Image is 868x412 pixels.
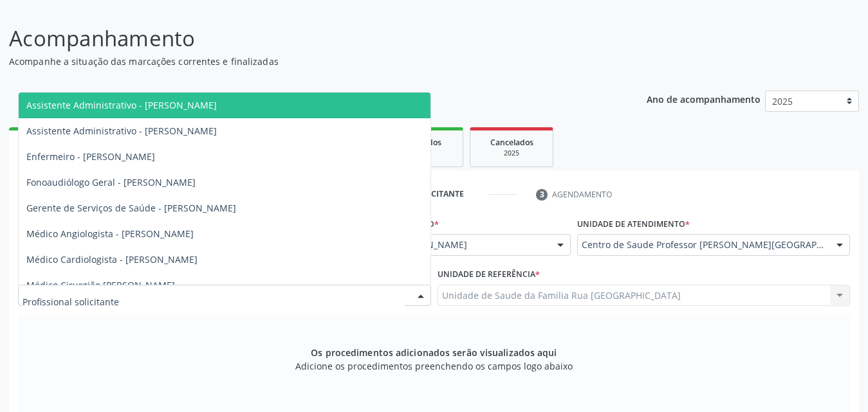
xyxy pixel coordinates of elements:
[26,99,217,111] span: Assistente Administrativo - [PERSON_NAME]
[9,22,604,55] p: Acompanhamento
[26,228,194,240] span: Médico Angiologista - [PERSON_NAME]
[582,238,824,251] span: Centro de Saude Professor [PERSON_NAME][GEOGRAPHIC_DATA]
[26,253,198,265] span: Médico Cardiologista - [PERSON_NAME]
[9,55,604,68] p: Acompanhe a situação das marcações correntes e finalizadas
[490,137,533,148] span: Cancelados
[26,176,196,188] span: Fonoaudiólogo Geral - [PERSON_NAME]
[26,150,155,163] span: Enfermeiro - [PERSON_NAME]
[479,148,544,158] div: 2025
[577,214,690,234] label: Unidade de atendimento
[311,346,557,359] span: Os procedimentos adicionados serão visualizados aqui
[647,91,761,107] p: Ano de acompanhamento
[26,125,217,137] span: Assistente Administrativo - [PERSON_NAME]
[438,265,540,285] label: Unidade de referência
[395,238,544,251] span: [PERSON_NAME]
[295,359,573,373] span: Adicione os procedimentos preenchendo os campos logo abaixo
[26,202,236,214] span: Gerente de Serviços de Saúde - [PERSON_NAME]
[23,289,405,315] input: Profissional solicitante
[26,279,175,291] span: Médico Cirurgião [PERSON_NAME]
